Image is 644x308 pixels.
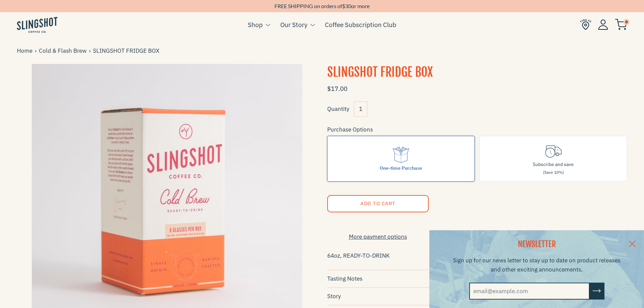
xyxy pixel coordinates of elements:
h2: NEWSLETTER [452,239,621,250]
label: Quantity [327,105,349,113]
a: Coffee Subscription Club [325,20,396,30]
span: › [35,46,39,55]
legend: Purchase Options [327,125,373,134]
span: $17.00 [327,85,348,93]
span: › [89,46,93,55]
img: cart [615,19,627,30]
button: Add to Cart [327,195,429,212]
input: email@example.com [469,283,590,300]
span: 30 [345,3,351,9]
span: SLINGSHOT FRIDGE BOX [93,46,162,55]
a: Home [17,46,35,55]
span: $ [342,3,345,9]
a: Shop [248,20,263,30]
span: Add to Cart [360,200,395,207]
a: Cold & Flash Brew [39,46,89,55]
h1: SLINGSHOT FRIDGE BOX [327,64,627,81]
img: Account [598,19,608,30]
a: Our Story [280,20,307,30]
span: (Save 10%) [543,170,564,175]
img: Find Us [580,19,591,30]
p: Sign up for our news letter to stay up to date on product releases and other exciting announcements. [452,256,621,274]
div: One-time Purchase [380,164,422,172]
a: 0 [615,21,627,29]
span: 0 [623,19,629,25]
span: Subscribe and save [533,161,574,167]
